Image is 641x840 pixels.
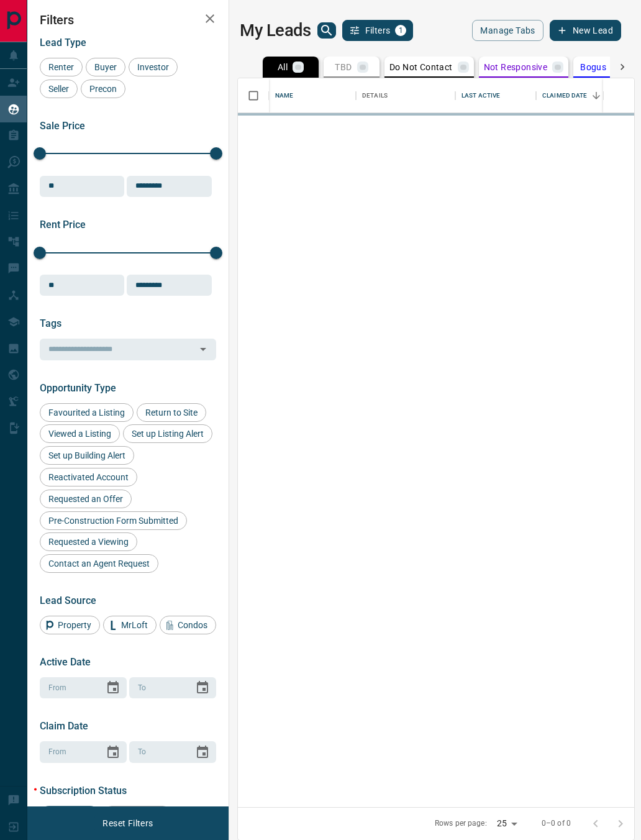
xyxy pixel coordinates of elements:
p: 0–0 of 0 [542,818,571,829]
span: Requested a Viewing [44,537,133,547]
div: Reactivated Account [40,468,137,486]
span: Subscription Status [40,785,127,797]
span: 1 [396,26,405,35]
span: Opportunity Type [40,382,116,394]
p: Rows per page: [435,818,487,829]
div: Investor [129,58,178,76]
button: Manage Tabs [472,20,543,41]
span: Rent Price [40,219,86,231]
h2: Filters [40,12,216,27]
span: Renter [44,62,78,72]
div: Contact an Agent Request [40,554,158,573]
div: Set up Listing Alert [123,424,212,443]
button: Sort [588,87,605,104]
div: Renter [40,58,83,76]
div: Requested an Offer [40,490,132,508]
span: Requested an Offer [44,494,127,504]
span: Property [53,620,96,630]
button: Reset Filters [94,813,161,834]
span: Contact an Agent Request [44,559,154,568]
div: Seller [40,80,78,98]
div: Last Active [455,78,536,113]
p: Do Not Contact [389,63,453,71]
h1: My Leads [240,21,311,40]
div: Last Active [461,78,500,113]
div: MrLoft [103,616,157,634]
span: Set up Building Alert [44,450,130,460]
button: New Lead [550,20,621,41]
div: Viewed a Listing [40,424,120,443]
span: Viewed a Listing [44,429,116,439]
p: Bogus [580,63,606,71]
p: All [278,63,288,71]
button: Choose date [190,675,215,700]
span: Sale Price [40,120,85,132]
button: Filters1 [342,20,414,41]
p: TBD [335,63,352,71]
button: Choose date [101,740,125,765]
div: Details [362,78,388,113]
div: 25 [492,815,522,833]
span: Lead Type [40,37,86,48]
div: Details [356,78,455,113]
div: Return to Site [137,403,206,422]
span: Tags [40,317,61,329]
div: Claimed Date [536,78,620,113]
button: Choose date [101,675,125,700]
div: Property [40,616,100,634]
div: Favourited a Listing [40,403,134,422]
span: Active Date [40,656,91,668]
span: Condos [173,620,212,630]
div: Precon [81,80,125,98]
button: Open [194,340,212,358]
div: Condos [160,616,216,634]
span: Set up Listing Alert [127,429,208,439]
p: Not Responsive [484,63,548,71]
span: MrLoft [117,620,152,630]
span: Buyer [90,62,121,72]
span: Return to Site [141,408,202,418]
div: Requested a Viewing [40,532,137,551]
span: Pre-Construction Form Submitted [44,516,183,526]
span: Reactivated Account [44,472,133,482]
span: Investor [133,62,173,72]
span: Lead Source [40,595,96,606]
span: Claim Date [40,720,88,732]
div: Name [275,78,294,113]
span: Favourited a Listing [44,408,129,418]
div: Buyer [86,58,125,76]
button: search button [317,22,336,39]
div: Set up Building Alert [40,446,134,465]
div: Pre-Construction Form Submitted [40,511,187,530]
button: Choose date [190,740,215,765]
span: Precon [85,84,121,94]
div: Name [269,78,356,113]
span: Seller [44,84,73,94]
div: Claimed Date [542,78,588,113]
